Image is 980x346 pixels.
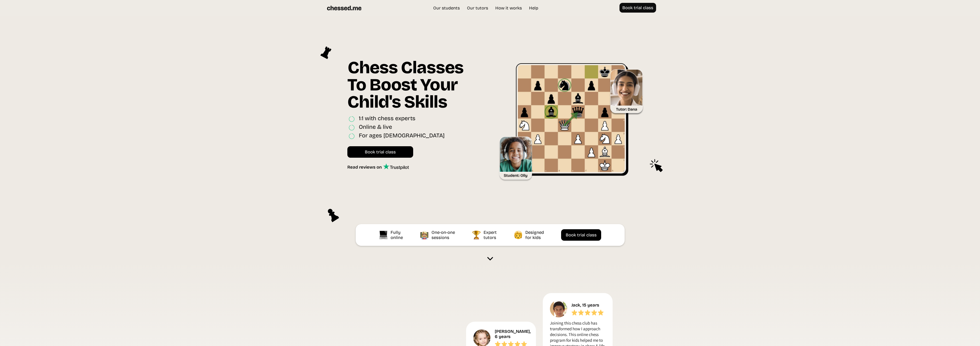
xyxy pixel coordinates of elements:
a: How it works [492,5,525,11]
div: 1:1 with chess experts [359,115,415,123]
a: Read reviews on [347,163,409,170]
h1: Chess Classes To Boost Your Child's Skills [347,59,481,115]
div: One-on-one sessions [431,230,456,240]
div: Designed for kids [525,230,545,240]
div: Jack, 15 years [571,302,601,308]
a: Book trial class [619,3,656,13]
div: Online & live [359,123,392,132]
a: Book trial class [347,146,413,158]
div: [PERSON_NAME], 6 years [495,329,532,339]
div: Expert tutors [484,230,498,240]
a: Our tutors [464,5,491,11]
div: Fully online [391,230,404,240]
div: Read reviews on [347,165,383,170]
a: Our students [430,5,463,11]
div: For ages [DEMOGRAPHIC_DATA] [359,132,445,140]
a: Help [526,5,541,11]
a: Book trial class [561,229,601,241]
